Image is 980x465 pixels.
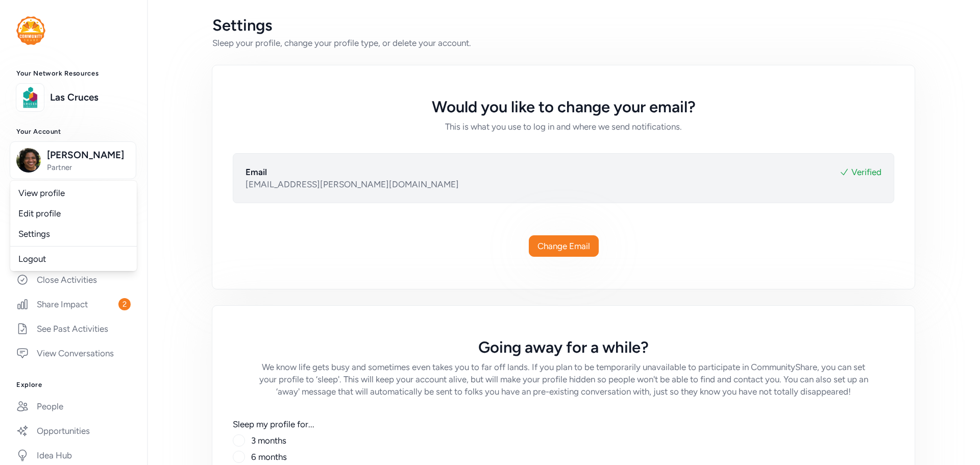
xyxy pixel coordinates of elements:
a: Close Activities [8,268,139,291]
a: Edit profile [10,203,137,224]
a: Settings [10,224,137,244]
span: 2 [118,298,131,310]
a: Opportunities [8,420,139,442]
span: Partner [47,162,130,173]
button: Change Email [529,235,599,257]
a: View profile [10,183,137,203]
div: [PERSON_NAME]Partner [10,181,137,271]
div: Settings [212,16,915,35]
img: logo [19,86,41,109]
h5: Going away for a while? [253,338,874,357]
a: See Past Activities [8,317,139,340]
input: 6 months [233,451,245,463]
label: Sleep my profile for... [233,418,894,430]
a: People [8,395,139,418]
label: 3 months [251,434,286,447]
a: Create and Connect [8,244,139,266]
h6: We know life gets busy and sometimes even takes you to far off lands. If you plan to be temporari... [253,361,874,398]
button: [PERSON_NAME]Partner [10,141,136,179]
a: Logout [10,249,137,269]
a: Las Cruces [50,90,131,105]
a: Home [8,195,139,217]
span: Verified [851,166,881,178]
label: 6 months [251,451,287,463]
div: Sleep your profile, change your profile type, or delete your account. [212,37,915,49]
div: Email [246,166,267,178]
img: logo [16,16,45,45]
h3: Explore [16,381,131,389]
span: [EMAIL_ADDRESS][PERSON_NAME][DOMAIN_NAME] [246,178,459,190]
a: Respond to Invites [8,219,139,242]
a: View Conversations [8,342,139,364]
h5: Would you like to change your email? [253,98,874,116]
span: Change Email [537,240,590,252]
h6: This is what you use to log in and where we send notifications. [253,120,874,133]
h3: Your Network Resources [16,69,131,78]
input: 3 months [233,434,245,447]
h3: Your Account [16,128,131,136]
span: [PERSON_NAME] [47,148,130,162]
a: Share Impact2 [8,293,139,315]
